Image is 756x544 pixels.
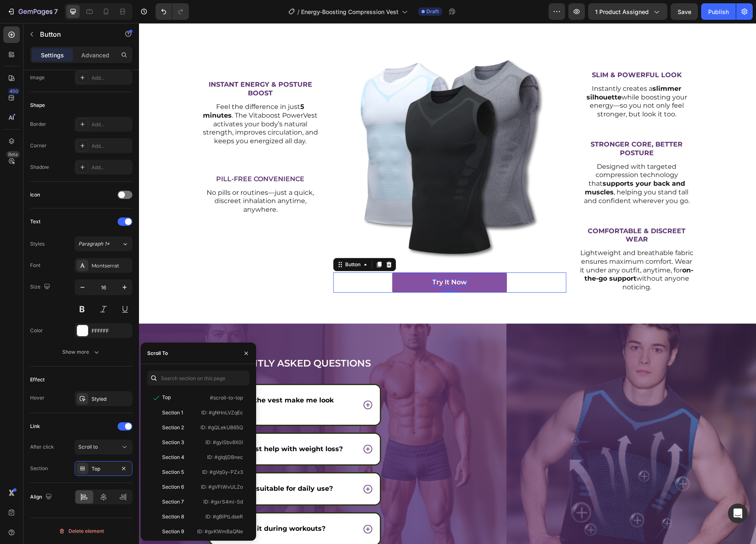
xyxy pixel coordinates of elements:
p: ID: #gylSbv8X0I [205,439,243,446]
div: Top [162,394,171,401]
div: Section 4 [162,454,184,461]
div: Section 5 [162,468,184,476]
p: Designed with targeted compression technology that , helping you stand tall and confident whereve... [440,140,556,182]
div: Open Intercom Messenger [728,504,748,523]
div: Shape [30,102,45,109]
button: 1 product assigned [588,3,667,20]
button: Paragraph 1* [75,237,132,251]
div: Effect [30,376,45,383]
div: Styles [30,240,45,248]
p: ID: #gNHnLVZqEc [201,409,243,416]
h2: Frequently asked questions [69,333,243,348]
button: Save [671,3,698,20]
p: Instantly creates a while boosting your energy—so you not only feel stronger, but look it too. [440,61,556,96]
div: FFFFFF [92,327,130,335]
strong: on-the-go support [445,243,555,260]
div: Scroll To [147,350,168,357]
div: Beta [6,151,20,158]
div: Corner [30,142,47,149]
div: Add... [92,121,130,128]
strong: supports your back and muscles [446,156,546,173]
strong: Comfortable & Discreet Wear [449,204,546,220]
p: Advanced [81,51,109,59]
p: ID: #gxrS4mi-Sd [203,498,243,506]
div: Color [30,327,43,334]
span: / [297,7,299,16]
div: Montserrat [92,262,130,270]
p: Lightweight and breathable fabric ensures maximum comfort. Wear it under any outfit, anytime, for... [440,226,556,269]
div: Size [30,281,52,293]
button: Show more [30,345,132,360]
p: ID: #gVqGy-PZx3 [202,468,243,476]
p: 7 [54,7,58,17]
div: Show more [62,348,101,356]
div: 450 [8,88,20,95]
p: ID: #gIqljDBnec [207,454,243,461]
span: Save [678,8,691,15]
div: Section 2 [162,424,184,431]
div: Section 9 [162,528,184,535]
button: Scroll to [75,440,132,454]
div: Top [92,465,115,473]
p: try it Now [293,255,328,264]
button: 7 [3,3,61,20]
div: Text [30,218,40,225]
div: Add... [92,142,130,150]
div: Shadow [30,163,49,171]
strong: How does the vest make me look slimmer? [79,373,195,390]
div: Link [30,423,40,430]
div: Section 7 [162,498,184,506]
div: Icon [30,191,40,199]
div: Section 8 [162,513,184,520]
strong: Can I wear it during workouts? [79,501,186,509]
span: Scroll to [78,444,98,450]
p: Settings [41,51,64,59]
strong: Is the vest suitable for daily use? [79,461,194,469]
div: Styled [92,395,130,403]
div: After click [30,443,54,451]
span: 1 product assigned [595,7,649,16]
p: ID: #gvKWmBaQNe [197,528,243,535]
strong: slimmer silhouette [447,61,543,78]
div: Font [30,262,40,269]
div: Delete element [59,526,104,536]
a: try it Now [253,249,368,270]
div: Add... [92,74,130,82]
div: Add... [92,164,130,171]
div: Border [30,121,46,128]
div: Image [30,74,45,81]
span: Draft [426,8,439,15]
div: Section 3 [162,439,184,446]
div: Publish [708,7,729,16]
div: Button [205,238,223,245]
input: Search section on this page [147,371,250,386]
p: ID: #gBiPtLdseR [205,513,243,520]
button: Delete element [30,525,132,538]
div: Hover [30,394,45,402]
span: Paragraph 1* [78,240,110,248]
p: ID: #gQLekUB65Q [200,424,243,431]
span: Energy-Boosting Compression Vest [301,7,398,16]
button: Publish [701,3,736,20]
strong: Can the vest help with weight loss? [79,422,204,430]
strong: Stronger Core, Better Posture [452,117,544,134]
iframe: Design area [139,23,756,544]
div: Undo/Redo [155,3,189,20]
div: Section 1 [162,409,183,416]
div: Align [30,492,54,503]
p: #scroll-to-top [210,394,243,402]
div: Section [30,465,48,472]
strong: Slim & Powerful Look [453,48,543,56]
div: Section 6 [162,483,184,491]
p: ID: #gVFtWvULZo [201,483,243,491]
p: Button [40,29,110,39]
